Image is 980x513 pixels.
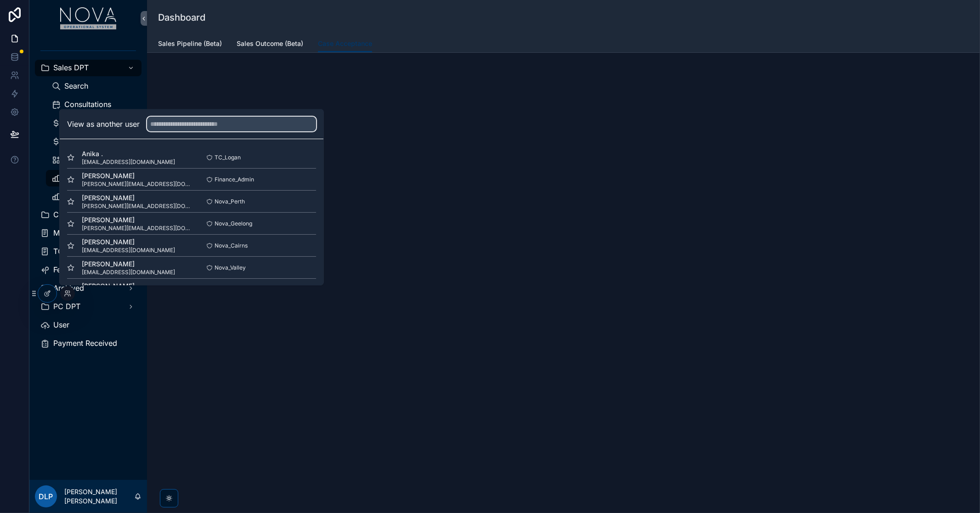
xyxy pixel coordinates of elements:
[35,280,142,297] a: Archived
[82,215,192,225] span: [PERSON_NAME]
[215,264,246,271] span: Nova_Valley
[60,7,117,29] img: App logo
[53,302,80,311] span: PC DPT
[158,35,222,54] a: Sales Pipeline (Beta)
[46,96,142,113] a: Consultations
[215,176,254,183] span: Finance_Admin
[46,170,142,186] a: Dashboard
[53,320,69,330] span: User
[82,237,175,247] span: [PERSON_NAME]
[35,60,142,76] a: Sales DPT
[35,299,142,315] a: PC DPT
[53,265,117,275] span: Feedback/Request
[46,188,142,205] a: Dashboard (CRO)
[53,210,96,220] span: Clinical DPT
[82,171,192,180] span: [PERSON_NAME]
[215,154,241,161] span: TC_Logan
[64,100,111,109] span: Consultations
[64,487,134,506] p: [PERSON_NAME] [PERSON_NAME]
[46,78,142,95] a: Search
[215,220,252,227] span: Nova_Geelong
[29,37,147,364] div: scrollable content
[46,115,142,131] a: Sales Pipeline
[82,180,192,188] span: [PERSON_NAME][EMAIL_ADDRESS][DOMAIN_NAME]
[39,491,53,502] span: DLP
[82,203,192,210] span: [PERSON_NAME][EMAIL_ADDRESS][DOMAIN_NAME][PERSON_NAME]
[318,39,372,48] span: Case Acceptance
[215,242,248,249] span: Nova_Cairns
[35,207,142,223] a: Clinical DPT
[82,282,192,291] span: [PERSON_NAME]
[82,247,175,254] span: [EMAIL_ADDRESS][DOMAIN_NAME]
[237,35,303,54] a: Sales Outcome (Beta)
[35,225,142,242] a: My Tasks
[53,283,84,293] span: Archived
[35,262,142,278] a: Feedback/Request
[53,338,117,348] span: Payment Received
[318,35,372,53] a: Case Acceptance
[53,228,86,238] span: My Tasks
[35,243,142,260] a: TC Task Reminder
[82,193,192,203] span: [PERSON_NAME]
[158,11,205,24] h1: Dashboard
[46,133,142,150] a: No Tasks/Notes
[215,198,245,205] span: Nova_Perth
[64,81,88,91] span: Search
[35,317,142,333] a: User
[35,335,142,352] a: Payment Received
[53,247,117,256] span: TC Task Reminder
[82,259,175,269] span: [PERSON_NAME]
[67,118,140,130] h2: View as another user
[82,269,175,276] span: [EMAIL_ADDRESS][DOMAIN_NAME]
[53,63,89,73] span: Sales DPT
[82,149,175,158] span: Anika .
[46,152,142,168] a: Resources
[82,158,175,166] span: [EMAIL_ADDRESS][DOMAIN_NAME]
[158,39,222,48] span: Sales Pipeline (Beta)
[237,39,303,48] span: Sales Outcome (Beta)
[82,225,192,232] span: [PERSON_NAME][EMAIL_ADDRESS][DOMAIN_NAME][PERSON_NAME]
